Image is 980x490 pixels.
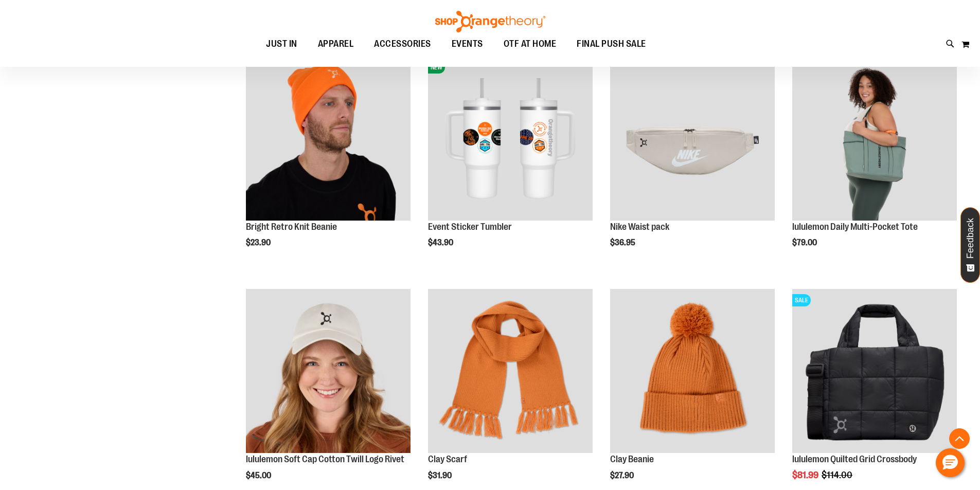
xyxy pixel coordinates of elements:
[610,222,669,232] a: Nike Waist pack
[792,56,957,221] img: Main view of 2024 Convention lululemon Daily Multi-Pocket Tote
[792,56,957,222] a: Main view of 2024 Convention lululemon Daily Multi-Pocket Tote
[610,454,654,464] a: Clay Beanie
[610,56,775,222] a: Main view of 2024 Convention Nike Waistpack
[364,32,441,56] a: ACCESSORIES
[822,470,854,480] span: $114.00
[428,289,593,455] a: Clay Scarf
[308,32,364,56] a: APPAREL
[504,32,557,56] span: OTF AT HOME
[936,448,965,477] button: Hello, have a question? Let’s chat.
[787,51,962,274] div: product
[428,238,455,247] span: $43.90
[792,289,957,453] img: lululemon Quilted Grid Crossbody
[246,238,272,247] span: $23.90
[428,471,453,480] span: $31.90
[428,56,593,222] a: OTF 40 oz. Sticker TumblerNEW
[452,32,483,56] span: EVENTS
[792,454,917,464] a: lululemon Quilted Grid Crossbody
[428,454,467,464] a: Clay Scarf
[246,289,411,453] img: Main view of 2024 Convention lululemon Soft Cap Cotton Twill Logo Rivet
[610,289,775,453] img: Clay Beanie
[610,289,775,455] a: Clay Beanie
[792,470,820,480] span: $81.99
[792,222,918,232] a: lululemon Daily Multi-Pocket Tote
[493,32,567,56] a: OTF AT HOME
[792,238,818,247] span: $79.00
[605,51,780,274] div: product
[610,56,775,221] img: Main view of 2024 Convention Nike Waistpack
[241,51,416,274] div: product
[566,32,656,56] a: FINAL PUSH SALE
[610,238,637,247] span: $36.95
[966,218,975,259] span: Feedback
[434,11,547,32] img: Shop Orangetheory
[374,32,431,56] span: ACCESSORIES
[246,222,337,232] a: Bright Retro Knit Beanie
[949,428,970,449] button: Back To Top
[423,51,598,274] div: product
[577,32,646,56] span: FINAL PUSH SALE
[246,454,404,464] a: lululemon Soft Cap Cotton Twill Logo Rivet
[792,294,811,306] span: SALE
[246,56,411,222] a: Bright Retro Knit Beanie
[428,289,593,453] img: Clay Scarf
[246,289,411,455] a: Main view of 2024 Convention lululemon Soft Cap Cotton Twill Logo Rivet
[428,222,512,232] a: Event Sticker Tumbler
[441,32,493,56] a: EVENTS
[246,471,273,480] span: $45.00
[246,56,411,221] img: Bright Retro Knit Beanie
[792,289,957,455] a: lululemon Quilted Grid CrossbodySALE
[318,32,354,56] span: APPAREL
[610,471,635,480] span: $27.90
[428,56,593,221] img: OTF 40 oz. Sticker Tumbler
[960,207,980,283] button: Feedback - Show survey
[256,32,308,56] a: JUST IN
[266,32,297,56] span: JUST IN
[428,61,445,74] span: NEW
